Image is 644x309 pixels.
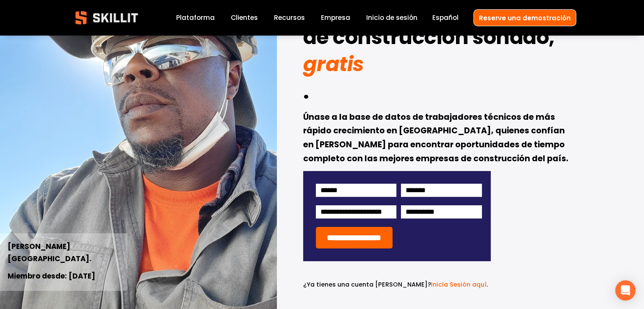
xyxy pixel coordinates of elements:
div: language picker [432,12,459,24]
a: Inicia Sesión aquí [431,280,486,289]
a: Reserve una demostración [473,9,576,26]
strong: [PERSON_NAME][GEOGRAPHIC_DATA]. [8,241,91,265]
a: folder dropdown [274,12,305,24]
p: . [303,280,491,290]
em: gratis [303,50,364,78]
span: Español [432,13,459,22]
strong: . [303,76,309,111]
a: Clientes [231,12,258,24]
span: Recursos [274,13,305,22]
div: Open Intercom Messenger [615,280,636,301]
strong: Únase a la base de datos de trabajadores técnicos de más rápido crecimiento en [GEOGRAPHIC_DATA],... [303,111,568,166]
a: Empresa [321,12,350,24]
span: ¿Ya tienes una cuenta [PERSON_NAME]? [303,280,431,289]
strong: Miembro desde: [DATE] [8,270,95,283]
a: Inicio de sesión [366,12,417,24]
strong: de construcción soñado, [303,22,555,56]
a: Plataforma [176,12,215,24]
img: Skillit [68,5,145,30]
